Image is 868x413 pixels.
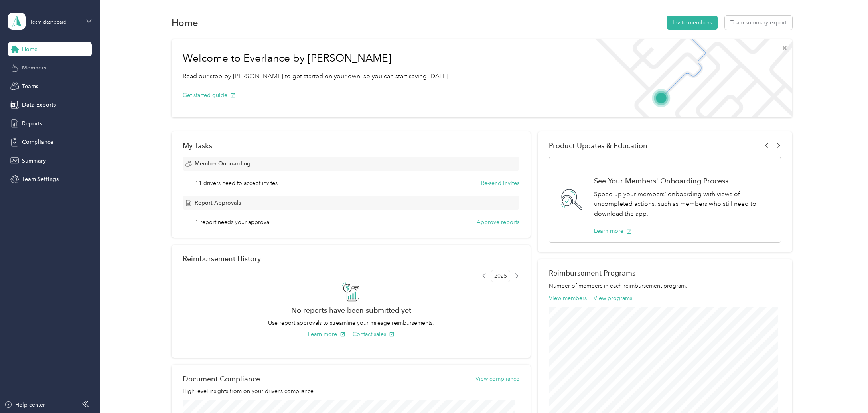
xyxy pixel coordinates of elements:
[667,16,718,30] button: Invite members
[588,39,792,117] img: Welcome to everlance
[195,199,241,207] span: Report Approvals
[594,294,632,302] button: View programs
[172,18,198,27] h1: Home
[195,218,270,226] span: 1 report needs your approval
[594,177,772,185] h1: See Your Members' Onboarding Process
[353,330,395,338] button: Contact sales
[195,179,278,187] span: 11 drivers need to accept invites
[549,269,781,277] h2: Reimbursement Programs
[183,141,519,150] div: My Tasks
[308,330,345,338] button: Learn more
[183,319,519,327] p: Use report approvals to streamline your mileage reimbursements.
[22,82,38,91] span: Teams
[22,157,46,165] span: Summary
[183,71,450,81] p: Read our step-by-[PERSON_NAME] to get started on your own, so you can start saving [DATE].
[725,16,792,30] button: Team summary export
[549,141,647,150] span: Product Updates & Education
[22,101,56,109] span: Data Exports
[183,91,236,99] button: Get started guide
[481,179,519,187] button: Re-send invites
[22,64,46,72] span: Members
[477,218,519,226] button: Approve reports
[594,189,772,219] p: Speed up your members' onboarding with views of uncompleted actions, such as members who still ne...
[22,45,37,54] span: Home
[549,282,781,290] p: Number of members in each reimbursement program.
[183,52,450,65] h1: Welcome to Everlance by [PERSON_NAME]
[594,227,632,235] button: Learn more
[491,270,510,282] span: 2025
[183,387,519,395] p: High level insights from on your driver’s compliance.
[195,159,251,168] span: Member Onboarding
[183,375,260,383] h2: Document Compliance
[4,401,45,409] button: Help center
[823,368,868,413] iframe: Everlance-gr Chat Button Frame
[22,175,59,183] span: Team Settings
[183,306,519,314] h2: No reports have been submitted yet
[475,375,519,383] button: View compliance
[183,254,261,263] h2: Reimbursement History
[549,294,587,302] button: View members
[22,138,53,146] span: Compliance
[30,20,67,25] div: Team dashboard
[22,119,42,128] span: Reports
